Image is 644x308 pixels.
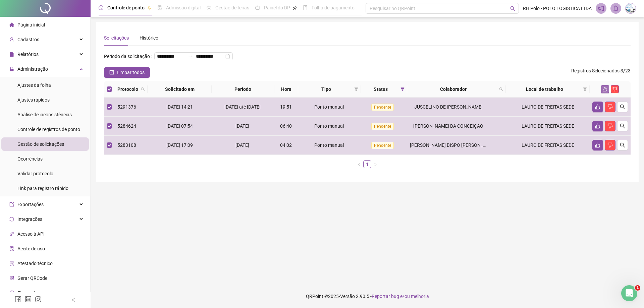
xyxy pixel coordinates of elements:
[104,51,154,62] label: Período da solicitação
[355,160,363,168] button: left
[400,87,405,91] span: filter
[17,231,45,237] span: Acesso à API
[626,3,636,13] img: 3331
[9,22,14,27] span: home
[280,104,292,110] span: 19:51
[312,5,355,10] span: Folha de pagamento
[303,5,308,10] span: book
[17,112,72,117] span: Análise de inconsistências
[148,81,212,98] th: Solicitado em
[117,142,136,148] span: 5283108
[255,5,260,10] span: dashboard
[612,87,617,91] span: dislike
[25,296,32,303] span: linkedin
[414,104,483,110] span: JUSCELINO DE [PERSON_NAME]
[17,171,53,176] span: Validar protocolo
[166,5,201,10] span: Admissão digital
[117,123,136,129] span: 5284624
[510,6,515,11] span: search
[9,52,14,57] span: file
[508,85,580,93] span: Local de trabalho
[371,160,379,168] button: right
[620,104,625,110] span: search
[280,123,292,129] span: 06:40
[9,291,14,295] span: dollar
[364,161,371,168] a: 1
[607,123,613,129] span: dislike
[613,5,619,11] span: bell
[301,85,352,93] span: Tipo
[9,232,14,236] span: api
[109,70,114,75] span: check-square
[293,6,297,10] span: pushpin
[17,82,51,88] span: Ajustes da folha
[635,285,640,291] span: 1
[17,22,45,27] span: Página inicial
[410,142,497,148] span: [PERSON_NAME] BISPO [PERSON_NAME]
[147,6,151,10] span: pushpin
[17,52,39,57] span: Relatórios
[235,142,249,148] span: [DATE]
[9,246,14,251] span: audit
[595,104,600,110] span: like
[353,84,360,94] span: filter
[264,5,290,10] span: Painel do DP
[71,298,76,302] span: left
[363,160,371,168] li: 1
[506,136,590,155] td: LAURO DE FREITAS SEDE
[523,5,592,12] span: RH Polo - POLO LOGISTICA LTDA
[498,84,504,94] span: search
[506,98,590,117] td: LAURO DE FREITAS SEDE
[17,37,39,42] span: Cadastros
[17,141,64,147] span: Gestão de solicitações
[371,104,394,111] span: Pendente
[17,97,50,103] span: Ajustes rápidos
[274,81,298,98] th: Hora
[17,186,68,191] span: Link para registro rápido
[355,160,363,168] li: Página anterior
[598,5,604,11] span: notification
[17,202,44,207] span: Exportações
[140,84,146,94] span: search
[235,123,249,129] span: [DATE]
[15,296,21,303] span: facebook
[499,87,503,91] span: search
[620,123,625,129] span: search
[17,127,80,132] span: Controle de registros de ponto
[607,104,613,110] span: dislike
[166,104,193,110] span: [DATE] 14:21
[9,202,14,207] span: export
[117,85,138,93] span: Protocolo
[9,217,14,222] span: sync
[166,142,193,148] span: [DATE] 17:09
[410,85,496,93] span: Colaborador
[371,123,394,130] span: Pendente
[224,104,261,110] span: [DATE] até [DATE]
[17,217,42,222] span: Integrações
[17,66,48,72] span: Administração
[91,285,644,308] footer: QRPoint © 2025 - 2.90.5 -
[188,54,193,59] span: to
[357,163,361,167] span: left
[607,142,613,148] span: dislike
[17,246,45,251] span: Aceite de uso
[35,296,42,303] span: instagram
[207,5,211,10] span: sun
[9,37,14,42] span: user-add
[371,142,394,149] span: Pendente
[104,67,150,78] button: Limpar todos
[595,123,600,129] span: like
[166,123,193,129] span: [DATE] 07:54
[571,67,631,78] span: : 3 / 23
[603,87,607,91] span: like
[340,294,355,299] span: Versão
[595,142,600,148] span: like
[157,5,162,10] span: file-done
[141,87,145,91] span: search
[107,5,145,10] span: Controle de ponto
[314,104,344,110] span: Ponto manual
[354,87,358,91] span: filter
[9,261,14,266] span: solution
[188,54,193,59] span: swap-right
[373,163,377,167] span: right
